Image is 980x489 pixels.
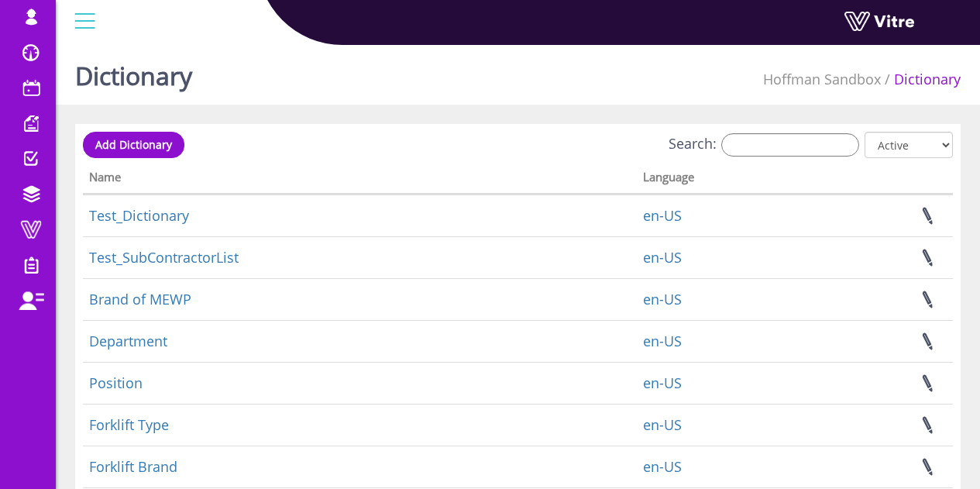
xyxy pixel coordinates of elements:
th: Language [637,165,813,195]
h1: Dictionary [75,39,192,105]
a: en-US [643,248,682,267]
li: Dictionary [881,70,961,90]
a: Forklift Type [89,415,169,434]
a: Add Dictionary [83,132,184,158]
a: en-US [643,290,682,308]
th: Name [83,165,637,195]
a: Forklift Brand [89,457,177,476]
a: Test_Dictionary [89,206,189,225]
a: en-US [643,206,682,225]
a: Brand of MEWP [89,290,191,308]
input: Search: [721,133,859,157]
a: en-US [643,332,682,350]
a: en-US [643,415,682,434]
span: Add Dictionary [95,137,172,152]
a: Hoffman Sandbox [763,70,881,88]
a: Test_SubContractorList [89,248,239,267]
a: Department [89,332,167,350]
a: Position [89,374,143,392]
a: en-US [643,457,682,476]
a: en-US [643,374,682,392]
label: Search: [669,133,859,157]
